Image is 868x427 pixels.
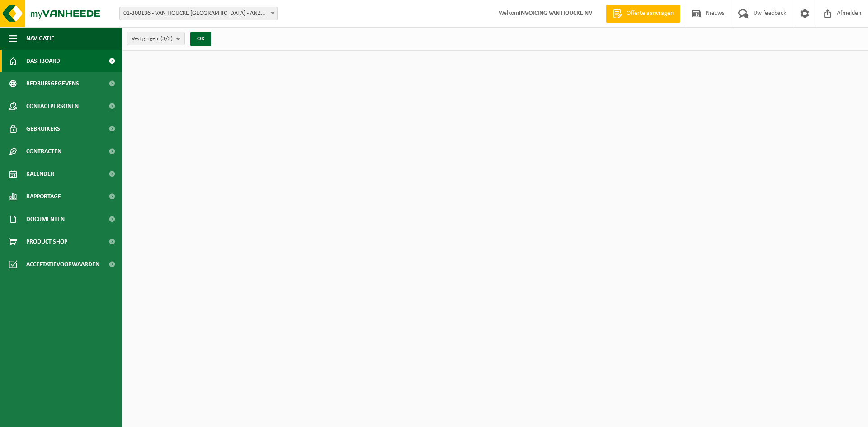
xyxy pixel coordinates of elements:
span: Product Shop [26,230,67,253]
button: OK [190,32,211,46]
span: Kalender [26,163,54,185]
span: Offerte aanvragen [624,9,676,18]
span: Rapportage [26,185,61,208]
span: Contracten [26,140,61,163]
span: Bedrijfsgegevens [26,72,79,95]
span: Vestigingen [132,32,173,46]
span: Navigatie [26,27,54,50]
span: Contactpersonen [26,95,79,117]
count: (3/3) [160,36,173,42]
span: Dashboard [26,50,60,72]
span: Documenten [26,208,65,230]
span: 01-300136 - VAN HOUCKE NV - ANZEGEM [120,7,277,20]
span: Acceptatievoorwaarden [26,253,99,276]
button: Vestigingen(3/3) [127,32,185,45]
span: Gebruikers [26,117,60,140]
a: Offerte aanvragen [606,5,680,23]
span: 01-300136 - VAN HOUCKE NV - ANZEGEM [119,7,278,20]
strong: INVOICING VAN HOUCKE NV [519,10,592,17]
